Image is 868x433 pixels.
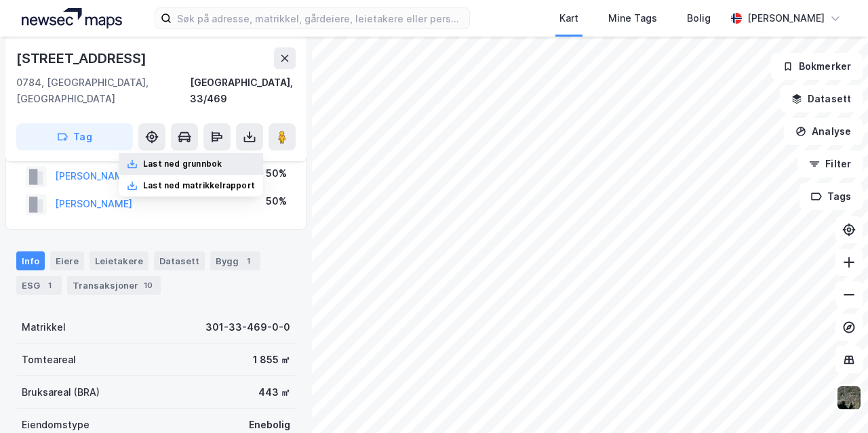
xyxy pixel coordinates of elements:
[559,10,578,26] div: Kart
[771,53,863,80] button: Bokmerker
[780,85,863,112] button: Datasett
[90,251,149,270] div: Leietakere
[241,254,255,268] div: 1
[22,8,122,28] img: logo.a4113a55bc3d86da70a041830d287a7e.svg
[22,417,90,433] div: Eiendomstype
[143,180,255,191] div: Last ned matrikkelrapport
[22,384,100,400] div: Bruksareal (BRA)
[797,150,863,178] button: Filter
[43,279,56,292] div: 1
[249,417,290,433] div: Enebolig
[16,251,45,270] div: Info
[800,368,868,433] div: Kontrollprogram for chat
[800,183,863,210] button: Tags
[800,368,868,433] iframe: Chat Widget
[16,276,62,295] div: ESG
[258,384,290,400] div: 443 ㎡
[22,319,66,335] div: Matrikkel
[253,352,290,368] div: 1 855 ㎡
[747,10,825,26] div: [PERSON_NAME]
[784,118,863,145] button: Analyse
[141,279,155,292] div: 10
[608,10,657,26] div: Mine Tags
[22,352,76,368] div: Tomteareal
[143,159,222,169] div: Last ned grunnbok
[210,251,260,270] div: Bygg
[67,276,161,295] div: Transaksjoner
[266,165,287,182] div: 50%
[687,10,711,26] div: Bolig
[266,193,287,209] div: 50%
[16,123,133,150] button: Tag
[190,75,296,107] div: [GEOGRAPHIC_DATA], 33/469
[16,75,190,107] div: 0784, [GEOGRAPHIC_DATA], [GEOGRAPHIC_DATA]
[172,8,469,28] input: Søk på adresse, matrikkel, gårdeiere, leietakere eller personer
[205,319,290,335] div: 301-33-469-0-0
[16,47,149,69] div: [STREET_ADDRESS]
[50,251,84,270] div: Eiere
[154,251,205,270] div: Datasett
